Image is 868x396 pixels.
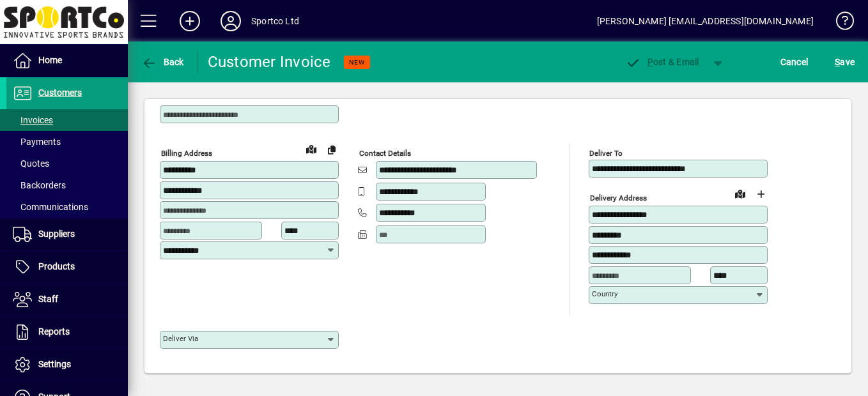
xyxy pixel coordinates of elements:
[6,251,128,283] a: Products
[38,326,70,337] span: Reports
[777,50,812,73] button: Cancel
[826,3,852,44] a: Knowledge Base
[208,52,331,72] div: Customer Invoice
[169,10,210,33] button: Add
[38,294,58,304] span: Staff
[38,261,75,271] span: Products
[13,115,53,125] span: Invoices
[13,202,88,212] span: Communications
[6,109,128,131] a: Invoices
[6,174,128,196] a: Backorders
[322,139,342,160] button: Copy to Delivery address
[592,289,617,298] mat-label: Country
[625,57,699,67] span: ost & Email
[210,10,251,33] button: Profile
[251,11,299,31] div: Sportco Ltd
[6,316,128,348] a: Reports
[750,184,771,204] button: Choose address
[730,183,750,204] a: View on map
[13,158,49,169] span: Quotes
[38,55,62,65] span: Home
[835,52,855,72] span: ave
[6,196,128,218] a: Communications
[13,137,61,147] span: Payments
[589,149,623,158] mat-label: Deliver To
[6,45,128,77] a: Home
[138,50,187,73] button: Back
[163,334,198,343] mat-label: Deliver via
[6,153,128,174] a: Quotes
[38,229,75,239] span: Suppliers
[780,52,809,72] span: Cancel
[832,50,858,73] button: Save
[141,57,184,67] span: Back
[349,58,365,66] span: NEW
[6,218,128,250] a: Suppliers
[6,349,128,381] a: Settings
[38,88,82,98] span: Customers
[6,284,128,316] a: Staff
[619,50,706,73] button: Post & Email
[301,139,322,159] a: View on map
[647,57,653,67] span: P
[38,359,71,369] span: Settings
[597,11,814,31] div: [PERSON_NAME] [EMAIL_ADDRESS][DOMAIN_NAME]
[128,50,198,73] app-page-header-button: Back
[835,57,840,67] span: S
[6,131,128,153] a: Payments
[13,180,66,190] span: Backorders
